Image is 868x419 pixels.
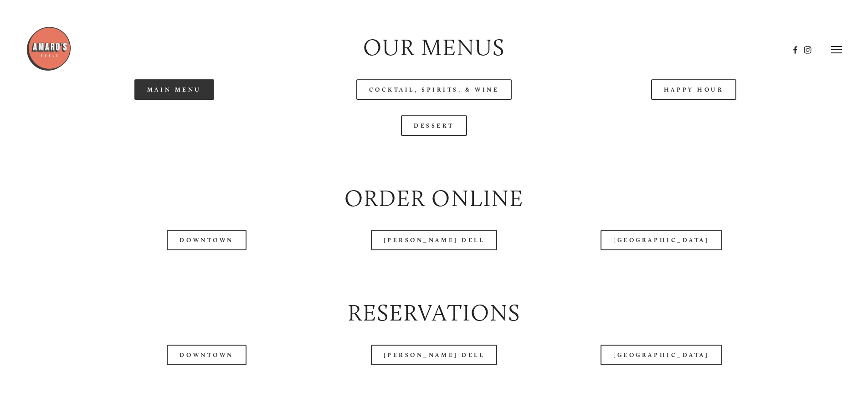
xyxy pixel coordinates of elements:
[601,345,722,365] a: [GEOGRAPHIC_DATA]
[167,345,246,365] a: Downtown
[26,26,72,72] img: Amaro's Table
[371,230,498,250] a: [PERSON_NAME] Dell
[52,182,816,215] h2: Order Online
[601,230,722,250] a: [GEOGRAPHIC_DATA]
[167,230,246,250] a: Downtown
[52,297,816,329] h2: Reservations
[401,115,467,136] a: Dessert
[371,345,498,365] a: [PERSON_NAME] Dell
